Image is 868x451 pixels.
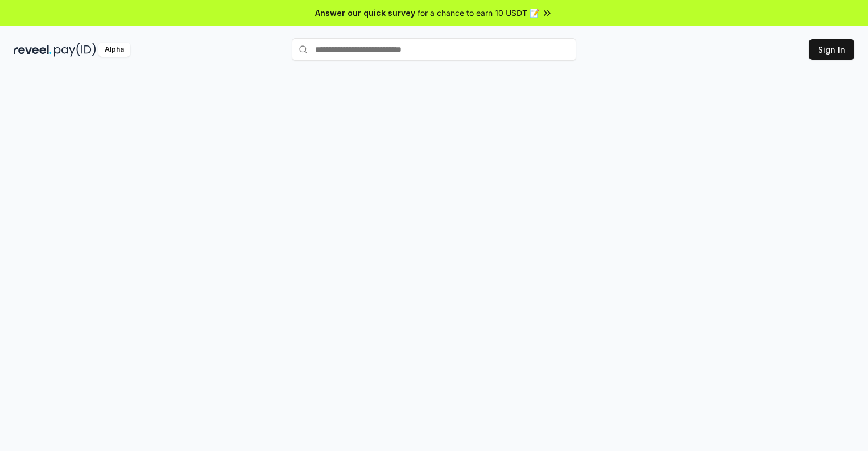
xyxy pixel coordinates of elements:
[809,39,854,60] button: Sign In
[315,7,415,19] span: Answer our quick survey
[54,43,96,57] img: pay_id
[14,43,52,57] img: reveel_dark
[98,43,130,57] div: Alpha
[418,7,539,19] span: for a chance to earn 10 USDT 📝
